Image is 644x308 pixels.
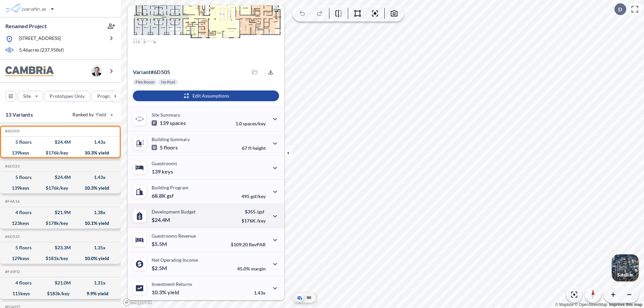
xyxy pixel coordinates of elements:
[4,129,20,133] h5: Click to copy the code
[152,233,196,239] p: Guestrooms Revenue
[152,120,186,126] p: 139
[152,192,174,199] p: 68.8K
[193,93,229,99] p: Edit Assumptions
[242,145,266,151] p: 67
[305,294,313,302] button: Site Plan
[152,161,177,166] p: Guestrooms
[5,111,33,119] p: 13 Variants
[257,218,266,224] span: /key
[19,47,64,54] p: 5.46 acres ( 237,958 sf)
[152,289,179,296] p: 10.3%
[123,298,152,306] a: Mapbox homepage
[152,241,168,247] p: $5.5M
[575,302,607,307] a: OpenStreetMap
[170,120,186,126] span: spaces
[152,257,198,263] p: Net Operating Income
[164,144,178,151] span: floors
[44,91,90,102] button: Prototypes Only
[133,69,170,75] p: # 6d505
[152,185,189,190] p: Building Program
[17,91,43,102] button: Site
[152,281,192,287] p: Investment Returns
[152,144,178,151] p: 5
[243,121,266,126] span: spaces/key
[237,266,266,271] p: 45.0%
[92,91,128,102] button: Program
[152,136,190,142] p: Building Summary
[609,302,642,307] a: Improve this map
[257,209,264,214] span: /gsf
[161,79,175,85] p: No Pool
[167,192,174,199] span: gsf
[4,269,20,274] h5: Click to copy the code
[4,199,20,204] h5: Click to copy the code
[133,90,279,101] button: Edit Assumptions
[152,209,196,214] p: Development Budget
[136,79,154,85] p: Flex Room
[241,209,266,214] p: $355
[618,6,622,12] p: D
[249,242,266,247] span: RevPAR
[4,164,20,169] h5: Click to copy the code
[251,193,266,199] span: gsf/key
[296,294,304,302] button: Aerial View
[254,290,266,296] p: 1.43x
[5,66,54,76] img: BrandImage
[612,254,639,281] button: Switcher ImageSatellite
[96,111,107,118] span: Yield
[241,218,266,224] p: $176K
[167,289,179,296] span: yield
[67,109,117,120] button: Ranked by Yield
[19,35,61,43] p: [STREET_ADDRESS]
[4,234,20,239] h5: Click to copy the code
[235,121,266,126] p: 1.0
[50,93,85,100] p: Prototypes Only
[555,302,574,307] a: Mapbox
[162,168,173,175] span: keys
[23,93,31,100] p: Site
[97,93,116,100] p: Program
[612,254,639,281] img: Switcher Image
[253,145,266,151] span: height
[152,168,173,175] p: 139
[5,22,47,30] p: Renamed Project
[152,265,168,271] p: $2.5M
[231,242,266,247] p: $109.20
[91,66,102,76] img: user logo
[241,193,266,199] p: 495
[251,266,266,271] span: margin
[133,69,151,75] span: Variant
[617,272,633,278] p: Satellite
[152,217,171,223] p: $24.4M
[152,112,180,118] p: Site Summary
[248,145,252,151] span: ft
